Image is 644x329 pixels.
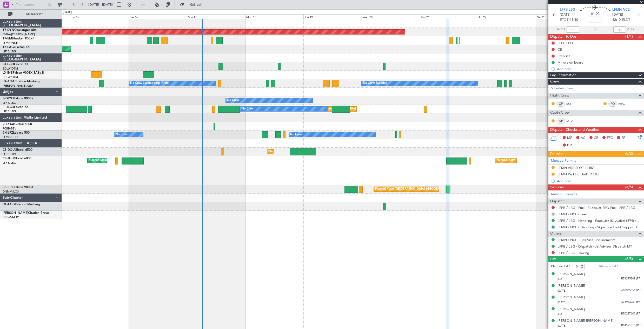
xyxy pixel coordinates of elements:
[557,54,570,58] div: Prebrief
[557,225,641,229] a: LFMN / NCE - Handling - Signature Flight Support LFMN / NCE
[3,97,14,100] span: F-GPNJ
[6,10,56,18] button: All Aircraft
[3,101,16,105] a: LFPB/LBG
[3,71,44,74] a: LX-INBFalcon 900EX EASy II
[566,119,578,123] a: MTZ
[3,109,16,113] a: LFPB/LBG
[227,97,239,104] div: No Crew
[621,288,641,293] span: 683365851 (PP)
[550,198,565,204] span: Dispatch
[177,1,209,9] button: Refresh
[3,123,14,126] span: 9H-YAA
[3,148,32,152] a: CS-DOUGlobal 6500
[303,14,362,19] div: Tue 19
[556,118,565,124] div: ISP
[625,184,633,190] span: (4/6)
[557,244,632,249] a: LFPB / LBG - Dispatch - JetAdvisor Dispatch MT
[129,14,187,19] div: Sat 16
[290,131,302,139] div: No Crew
[496,156,578,164] div: Planned Maint [GEOGRAPHIC_DATA] ([GEOGRAPHIC_DATA])
[245,14,303,19] div: Mon 18
[3,80,15,83] span: LX-AOA
[550,72,576,78] span: Leg Information
[557,272,585,277] div: [PERSON_NAME]
[3,71,13,74] span: LX-INB
[71,14,129,19] div: Fri 15
[3,106,28,109] a: F-HECDFalcon 7X
[3,97,34,100] a: F-GPNJFalcon 900EX
[478,14,536,19] div: Fri 22
[570,17,578,23] span: 11:10
[3,152,16,156] a: LFPB/LBG
[560,7,575,12] span: LFPB LBG
[3,157,31,160] a: CS-JHHGlobal 6000
[621,300,641,304] span: 673953961 (PP)
[536,14,594,19] div: Sat 23
[550,34,576,40] span: Dispatch To-Dos
[3,37,34,40] a: T7-EMIHawker 900XP
[3,46,30,49] a: T7-EAGLFalcon 8X
[557,47,562,52] div: CB
[551,192,577,197] a: Manage Services
[557,41,573,45] div: LFPB FBO
[3,29,37,32] a: T7-DYNChallenger 604
[3,29,14,32] span: T7-DYN
[621,312,641,316] span: B50217603 (PP)
[3,148,15,152] span: CS-DOU
[567,26,579,33] input: --:--
[594,135,598,141] span: CR
[557,318,614,324] div: [PERSON_NAME] [PERSON_NAME]
[607,135,613,141] span: FFC
[557,300,566,304] span: [DATE]
[242,105,254,113] div: No Crew
[3,75,18,79] a: EDLW/DTM
[3,63,28,66] a: LX-GBHFalcon 7X
[625,34,633,39] span: (1/4)
[567,143,572,148] span: DP
[581,135,585,141] span: AC
[557,277,566,281] span: [DATE]
[3,63,14,66] span: LX-GBH
[599,264,619,269] a: Manage PAX
[557,60,583,65] div: Minors on board
[557,166,594,170] div: LFMN ARR SLOT 1215Z
[3,41,18,45] a: LFMN/NCE
[566,101,578,106] a: SCF
[116,131,128,139] div: No Crew
[3,67,18,71] a: EDLW/DTM
[3,190,19,194] a: DNMM/LOS
[3,157,14,160] span: CS-JHH
[130,79,170,87] div: No Crew Luxembourg (Findel)
[557,212,587,216] a: LFMN / NCE - Fuel
[16,1,46,9] input: Trip Number
[557,289,566,293] span: [DATE]
[557,283,585,289] div: [PERSON_NAME]
[550,93,569,99] span: Flight Crew
[621,277,641,281] span: B51295209 (PP)
[3,203,15,206] span: OE-FOG
[89,156,171,164] div: Planned Maint [GEOGRAPHIC_DATA] ([GEOGRAPHIC_DATA])
[3,203,40,206] a: OE-FOGCitation Mustang
[551,86,574,91] a: Schedule Crew
[567,135,572,141] span: MF
[3,37,13,40] span: T7-EMI
[557,324,566,328] span: [DATE]
[625,256,633,262] span: (5/5)
[556,101,565,107] div: CP
[3,127,16,131] a: FCBB/BZV
[3,135,18,139] a: LFMD/CEQ
[608,101,617,107] div: FO
[187,14,245,19] div: Sun 17
[557,218,641,223] a: LFPB / LBG - Handling - ExecuJet (Skyvalet) LFPB / LBG
[3,123,32,126] a: 9H-YAAGlobal 5000
[3,211,49,215] a: [PERSON_NAME]Citation Bravo
[268,148,350,156] div: Planned Maint [GEOGRAPHIC_DATA] ([GEOGRAPHIC_DATA])
[375,185,457,193] div: Planned Maint [GEOGRAPHIC_DATA] ([GEOGRAPHIC_DATA])
[627,27,636,32] span: ALDT
[557,312,566,316] span: [DATE]
[621,323,641,328] span: B01191010 (PP)
[612,12,623,17] span: [DATE]
[612,7,630,12] span: LFMN NCE
[14,12,55,16] span: All Aircraft
[3,131,13,134] span: 9H-LPZ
